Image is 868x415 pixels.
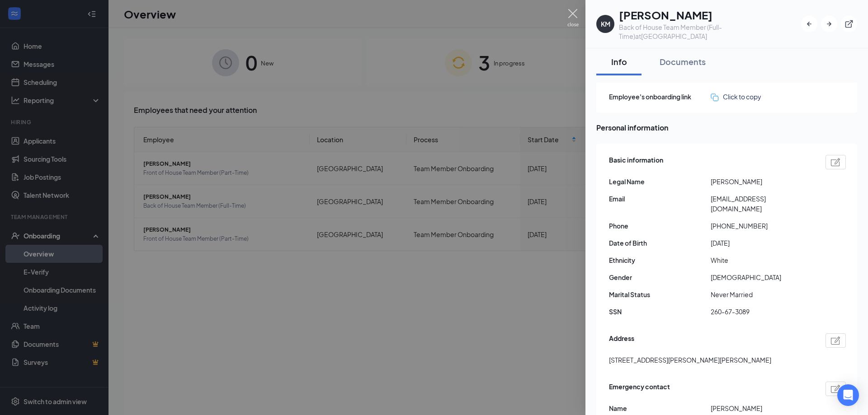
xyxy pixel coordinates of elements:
span: Personal information [596,122,857,133]
span: Emergency contact [609,382,670,396]
span: [PERSON_NAME] [711,177,812,187]
span: Marital Status [609,289,711,299]
span: Name [609,403,711,413]
span: Legal Name [609,177,711,187]
span: [STREET_ADDRESS][PERSON_NAME][PERSON_NAME] [609,355,771,365]
button: Click to copy [711,92,761,102]
span: Address [609,333,634,348]
button: ArrowLeftNew [801,16,817,32]
div: Back of House Team Member (Full-Time) at [GEOGRAPHIC_DATA] [619,23,801,41]
button: ExternalLink [841,16,857,32]
span: Email [609,194,711,204]
span: Phone [609,221,711,231]
span: SSN [609,307,711,317]
span: [PHONE_NUMBER] [711,221,812,231]
span: Gender [609,272,711,282]
div: Info [605,56,632,67]
span: Never Married [711,289,812,299]
h1: [PERSON_NAME] [619,7,801,23]
div: KM [601,19,610,28]
span: Employee's onboarding link [609,92,711,102]
span: Ethnicity [609,255,711,265]
span: White [711,255,812,265]
span: [PERSON_NAME] [711,403,812,413]
svg: ArrowRight [825,19,834,28]
span: 260-67-3089 [711,307,812,317]
div: Open Intercom Messenger [837,384,859,406]
button: ArrowRight [821,16,837,32]
span: Date of Birth [609,238,711,248]
span: [EMAIL_ADDRESS][DOMAIN_NAME] [711,194,812,214]
img: click-to-copy.71757273a98fde459dfc.svg [711,93,718,101]
span: [DEMOGRAPHIC_DATA] [711,272,812,282]
div: Documents [660,56,706,67]
span: Basic information [609,155,663,169]
svg: ExternalLink [844,19,854,28]
span: [DATE] [711,238,812,248]
svg: ArrowLeftNew [805,19,814,28]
